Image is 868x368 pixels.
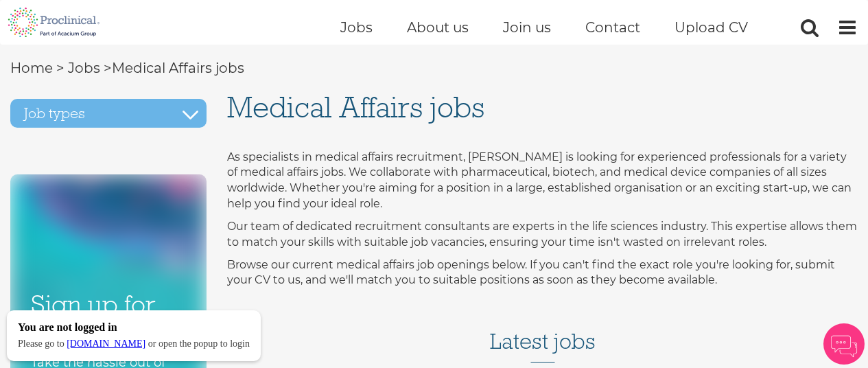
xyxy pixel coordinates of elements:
[56,60,64,76] span: >
[503,19,551,36] a: Join us
[675,19,748,36] a: Upload CV
[10,99,207,128] h3: Job types
[104,60,112,76] span: >
[585,19,640,36] a: Contact
[227,89,484,126] span: Medical Affairs jobs
[227,150,858,212] p: As specialists in medical affairs recruitment, [PERSON_NAME] is looking for experienced professio...
[823,323,865,365] img: Chatbot
[10,60,53,76] a: breadcrumb link to Home
[68,60,100,76] a: breadcrumb link to Jobs
[490,295,596,363] h3: Latest jobs
[340,19,373,36] a: Jobs
[227,219,858,251] p: Our team of dedicated recruitment consultants are experts in the life sciences industry. This exp...
[407,19,469,36] a: About us
[10,60,244,76] span: Medical Affairs jobs
[31,291,186,344] h3: Sign up for job alerts
[227,257,858,289] p: Browse our current medical affairs job openings below. If you can't find the exact role you're lo...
